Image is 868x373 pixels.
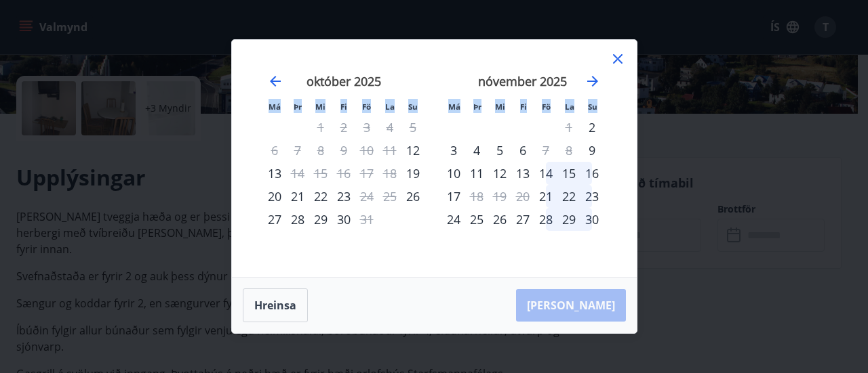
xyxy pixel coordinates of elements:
[286,185,309,208] div: 21
[488,208,511,231] div: 26
[588,102,597,112] small: Su
[465,162,488,185] td: Choose þriðjudagur, 11. nóvember 2025 as your check-in date. It’s available.
[488,208,511,231] td: Choose miðvikudagur, 26. nóvember 2025 as your check-in date. It’s available.
[243,288,308,322] button: Hreinsa
[309,208,332,231] td: Choose miðvikudagur, 29. október 2025 as your check-in date. It’s available.
[585,73,601,89] div: Move forward to switch to the next month.
[401,139,425,162] div: Aðeins innritun í boði
[488,162,511,185] td: Choose miðvikudagur, 12. nóvember 2025 as your check-in date. It’s available.
[286,162,309,185] div: Aðeins útritun í boði
[355,185,378,208] td: Not available. föstudagur, 24. október 2025
[263,208,286,231] div: 27
[465,185,488,208] td: Not available. þriðjudagur, 18. nóvember 2025
[580,208,604,231] td: Choose sunnudagur, 30. nóvember 2025 as your check-in date. It’s available.
[465,162,488,185] div: 11
[355,208,378,231] td: Not available. föstudagur, 31. október 2025
[488,139,511,162] td: Choose miðvikudagur, 5. nóvember 2025 as your check-in date. It’s available.
[534,208,557,231] div: 28
[488,162,511,185] div: 12
[340,102,347,112] small: Fi
[309,185,332,208] div: 22
[355,162,378,185] td: Not available. föstudagur, 17. október 2025
[332,185,355,208] td: Choose fimmtudagur, 23. október 2025 as your check-in date. It’s available.
[332,139,355,162] td: Not available. fimmtudagur, 9. október 2025
[442,162,465,185] td: Choose mánudagur, 10. nóvember 2025 as your check-in date. It’s available.
[309,162,332,185] td: Not available. miðvikudagur, 15. október 2025
[511,208,534,231] td: Choose fimmtudagur, 27. nóvember 2025 as your check-in date. It’s available.
[332,116,355,139] td: Not available. fimmtudagur, 2. október 2025
[442,139,465,162] td: Choose mánudagur, 3. nóvember 2025 as your check-in date. It’s available.
[286,139,309,162] td: Not available. þriðjudagur, 7. október 2025
[401,185,425,208] div: Aðeins innritun í boði
[534,185,557,208] td: Choose föstudagur, 21. nóvember 2025 as your check-in date. It’s available.
[557,185,580,208] div: 22
[315,102,325,112] small: Mi
[557,139,580,162] td: Not available. laugardagur, 8. nóvember 2025
[442,185,465,208] div: 17
[448,102,460,112] small: Má
[248,56,620,261] div: Calendar
[534,162,557,185] div: 14
[286,208,309,231] td: Choose þriðjudagur, 28. október 2025 as your check-in date. It’s available.
[478,73,567,89] strong: nóvember 2025
[401,139,425,162] td: Choose sunnudagur, 12. október 2025 as your check-in date. It’s available.
[332,208,355,231] td: Choose fimmtudagur, 30. október 2025 as your check-in date. It’s available.
[580,139,604,162] td: Choose sunnudagur, 9. nóvember 2025 as your check-in date. It’s available.
[557,162,580,185] div: 15
[580,116,604,139] div: Aðeins innritun í boði
[557,208,580,231] div: 29
[309,185,332,208] td: Choose miðvikudagur, 22. október 2025 as your check-in date. It’s available.
[309,116,332,139] td: Not available. miðvikudagur, 1. október 2025
[520,102,527,112] small: Fi
[557,208,580,231] td: Choose laugardagur, 29. nóvember 2025 as your check-in date. It’s available.
[511,162,534,185] td: Choose fimmtudagur, 13. nóvember 2025 as your check-in date. It’s available.
[511,185,534,208] td: Not available. fimmtudagur, 20. nóvember 2025
[465,139,488,162] div: 4
[263,162,286,185] div: 13
[580,185,604,208] div: 23
[309,139,332,162] td: Not available. miðvikudagur, 8. október 2025
[401,116,425,139] td: Not available. sunnudagur, 5. október 2025
[465,208,488,231] div: 25
[473,102,481,112] small: Þr
[263,139,286,162] td: Not available. mánudagur, 6. október 2025
[442,185,465,208] td: Choose mánudagur, 17. nóvember 2025 as your check-in date. It’s available.
[465,208,488,231] td: Choose þriðjudagur, 25. nóvember 2025 as your check-in date. It’s available.
[557,185,580,208] td: Choose laugardagur, 22. nóvember 2025 as your check-in date. It’s available.
[286,185,309,208] td: Choose þriðjudagur, 21. október 2025 as your check-in date. It’s available.
[378,185,401,208] td: Not available. laugardagur, 25. október 2025
[534,139,557,162] td: Not available. föstudagur, 7. nóvember 2025
[511,162,534,185] div: 13
[294,102,302,112] small: Þr
[263,185,286,208] td: Choose mánudagur, 20. október 2025 as your check-in date. It’s available.
[401,185,425,208] td: Choose sunnudagur, 26. október 2025 as your check-in date. It’s available.
[580,208,604,231] div: 30
[534,208,557,231] td: Choose föstudagur, 28. nóvember 2025 as your check-in date. It’s available.
[542,102,551,112] small: Fö
[332,162,355,185] td: Not available. fimmtudagur, 16. október 2025
[385,102,395,112] small: La
[465,185,488,208] div: Aðeins útritun í boði
[580,139,604,162] div: Aðeins innritun í boði
[263,208,286,231] td: Choose mánudagur, 27. október 2025 as your check-in date. It’s available.
[580,116,604,139] td: Choose sunnudagur, 2. nóvember 2025 as your check-in date. It’s available.
[378,139,401,162] td: Not available. laugardagur, 11. október 2025
[267,73,283,89] div: Move backward to switch to the previous month.
[401,162,425,185] div: Aðeins innritun í boði
[332,208,355,231] div: 30
[332,185,355,208] div: 23
[355,208,378,231] div: Aðeins útritun í boði
[355,185,378,208] div: Aðeins útritun í boði
[580,185,604,208] td: Choose sunnudagur, 23. nóvember 2025 as your check-in date. It’s available.
[488,185,511,208] td: Not available. miðvikudagur, 19. nóvember 2025
[309,208,332,231] div: 29
[442,162,465,185] div: 10
[442,139,465,162] div: 3
[557,116,580,139] td: Not available. laugardagur, 1. nóvember 2025
[408,102,418,112] small: Su
[307,73,381,89] strong: október 2025
[263,185,286,208] div: 20
[401,162,425,185] td: Choose sunnudagur, 19. október 2025 as your check-in date. It’s available.
[263,162,286,185] td: Choose mánudagur, 13. október 2025 as your check-in date. It’s available.
[355,116,378,139] td: Not available. föstudagur, 3. október 2025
